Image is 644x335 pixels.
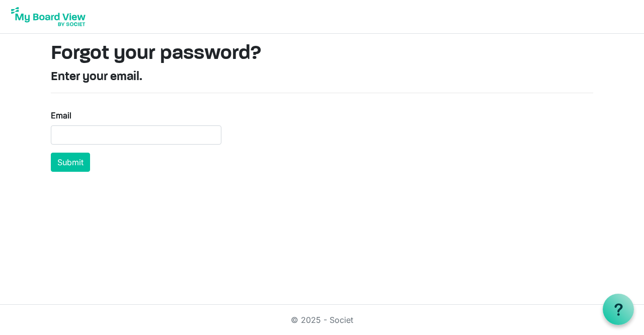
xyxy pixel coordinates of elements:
[8,4,89,29] img: My Board View Logo
[51,153,90,172] button: Submit
[291,315,353,325] a: © 2025 - Societ
[51,109,71,121] label: Email
[51,42,593,66] h1: Forgot your password?
[51,70,593,85] h4: Enter your email.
